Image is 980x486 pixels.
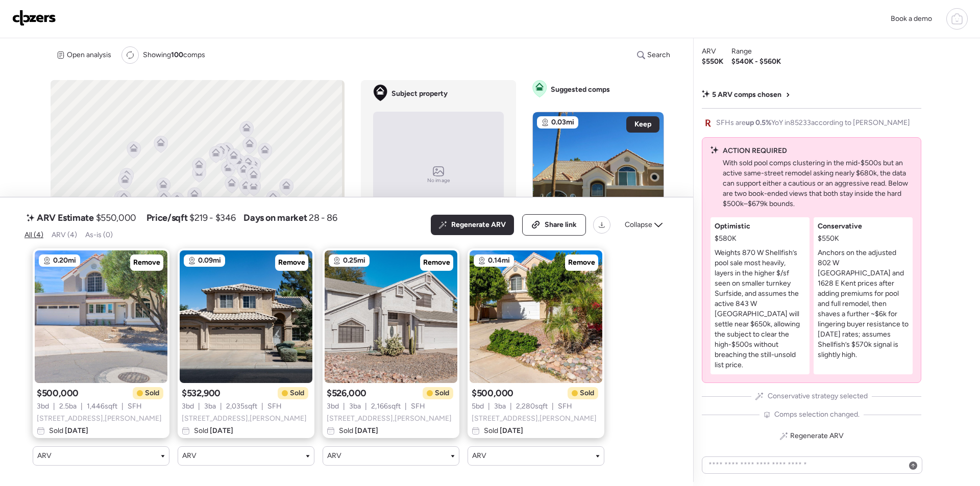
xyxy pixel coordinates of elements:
[716,118,910,128] span: SFHs are YoY in 85233 according to [PERSON_NAME]
[220,401,222,412] span: |
[182,414,307,424] span: [STREET_ADDRESS] , [PERSON_NAME]
[198,255,221,266] span: 0.09mi
[182,401,194,412] span: 3 bd
[427,176,450,185] span: No image
[226,401,257,412] span: 2,035 sqft
[327,387,366,399] span: $526,000
[121,401,124,412] span: |
[702,46,716,57] span: ARV
[472,401,484,412] span: 5 bd
[723,158,913,209] p: With sold pool comps clustering in the mid-$500s but an active same-street remodel asking nearly ...
[133,258,160,268] span: Remove
[278,258,305,268] span: Remove
[37,414,162,424] span: [STREET_ADDRESS] , [PERSON_NAME]
[143,50,205,60] span: Showing comps
[327,414,452,424] span: [STREET_ADDRESS] , [PERSON_NAME]
[182,451,197,461] span: ARV
[261,401,263,412] span: |
[37,387,79,399] span: $500,000
[634,119,651,130] span: Keep
[472,414,597,424] span: [STREET_ADDRESS] , [PERSON_NAME]
[510,401,512,412] span: |
[49,426,88,436] span: Sold
[96,212,136,224] span: $550,000
[343,255,365,266] span: 0.25mi
[171,50,183,59] span: 100
[647,50,670,60] span: Search
[189,212,235,224] span: $219 - $346
[702,57,723,67] span: $550K
[353,426,378,435] span: [DATE]
[63,426,88,435] span: [DATE]
[494,401,506,412] span: 3 ba
[67,50,111,60] span: Open analysis
[411,401,425,412] span: SFH
[37,451,52,461] span: ARV
[472,451,486,461] span: ARV
[712,90,781,100] span: 5 ARV comps chosen
[551,117,574,127] span: 0.03mi
[715,248,805,370] p: Weights 870 W Shellfish’s pool sale most heavily, layers in the higher $/sf seen on smaller turnk...
[484,426,523,436] span: Sold
[24,231,43,239] span: All (4)
[891,14,932,23] span: Book a demo
[87,401,117,412] span: 1,446 sqft
[343,401,345,412] span: |
[472,387,513,399] span: $500,000
[59,401,77,412] span: 2.5 ba
[339,426,378,436] span: Sold
[327,451,341,461] span: ARV
[85,231,113,239] span: As-is (0)
[327,401,339,412] span: 3 bd
[53,401,55,412] span: |
[545,220,577,230] span: Share link
[768,391,868,401] span: Conservative strategy selected
[290,388,304,398] span: Sold
[405,401,407,412] span: |
[12,10,56,26] img: Logo
[723,146,787,156] span: ACTION REQUIRED
[498,426,523,435] span: [DATE]
[208,426,233,435] span: [DATE]
[488,255,510,266] span: 0.14mi
[37,401,49,412] span: 3 bd
[580,388,594,398] span: Sold
[451,220,506,230] span: Regenerate ARV
[818,221,862,232] span: Conservative
[198,401,200,412] span: |
[146,212,187,224] span: Price/sqft
[365,401,367,412] span: |
[204,401,216,412] span: 3 ba
[731,57,781,67] span: $540K - $560K
[516,401,548,412] span: 2,280 sqft
[790,431,844,441] span: Regenerate ARV
[128,401,142,412] span: SFH
[309,212,337,224] span: 28 - 86
[37,212,94,224] span: ARV Estimate
[435,388,449,398] span: Sold
[145,388,159,398] span: Sold
[551,85,610,95] span: Suggested comps
[488,401,490,412] span: |
[194,426,233,436] span: Sold
[746,118,771,127] span: up 0.5%
[391,89,448,99] span: Subject property
[625,220,652,230] span: Collapse
[715,221,750,232] span: Optimistic
[81,401,83,412] span: |
[731,46,752,57] span: Range
[552,401,554,412] span: |
[568,258,595,268] span: Remove
[371,401,401,412] span: 2,166 sqft
[818,234,839,244] span: $550K
[267,401,282,412] span: SFH
[243,212,307,224] span: Days on market
[182,387,220,399] span: $532,900
[818,248,909,360] p: Anchors on the adjusted 802 W [GEOGRAPHIC_DATA] and 1628 E Kent prices after adding premiums for ...
[349,401,361,412] span: 3 ba
[558,401,572,412] span: SFH
[52,231,77,239] span: ARV (4)
[423,258,450,268] span: Remove
[715,234,737,244] span: $580K
[774,410,860,420] span: Comps selection changed.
